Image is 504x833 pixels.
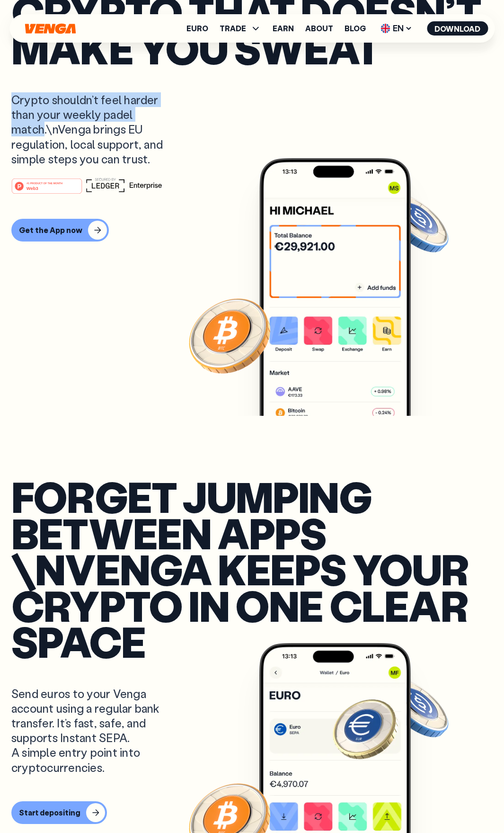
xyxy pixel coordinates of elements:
[259,158,411,475] img: Venga app preview
[220,25,246,32] span: TRADE
[187,293,272,378] img: Bitcoin
[27,186,38,191] tspan: Web3
[345,25,366,32] a: Blog
[11,92,182,166] p: Crypto shouldn’t feel harder than your weekly padel match.\nVenga brings EU regulation, local sup...
[11,219,106,242] a: Get the App now
[11,686,182,775] p: Send euros to your Venga account using a regular bank transfer. It’s fast, safe, and supports Ins...
[11,184,82,196] a: #1 PRODUCT OF THE MONTHWeb3
[186,25,208,32] a: Euro
[19,225,82,235] div: Get the App now
[11,219,109,242] button: Get the App now
[380,24,390,33] img: flag-uk
[220,23,261,34] span: TRADE
[11,478,493,660] h1: Forget jumping between apps \nVenga keeps your crypto in one clear space
[11,801,107,824] button: Start depositing
[24,23,77,34] svg: Home
[273,25,294,32] a: Earn
[382,674,451,742] img: Solana
[382,189,451,257] img: Solana
[305,25,333,32] a: About
[427,21,488,36] button: Download
[11,801,106,824] a: Start depositing
[377,21,416,36] span: EN
[27,182,62,185] tspan: #1 PRODUCT OF THE MONTH
[19,808,80,817] div: Start depositing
